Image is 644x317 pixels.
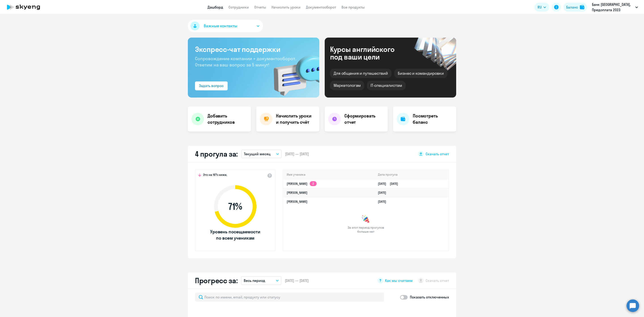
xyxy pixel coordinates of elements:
p: Банк [GEOGRAPHIC_DATA], Предоплата 2023 [592,2,633,13]
button: Банк [GEOGRAPHIC_DATA], Предоплата 2023 [590,2,640,13]
div: Бизнес и командировки [394,69,447,78]
h4: Посмотреть баланс [413,113,453,125]
h4: Добавить сотрудников [208,113,247,125]
div: Для общения и путешествий [330,69,392,78]
a: Дашборд [208,5,223,9]
div: Маркетологам [330,81,364,90]
span: RU [538,4,542,10]
img: bg-img [267,47,319,98]
a: [PERSON_NAME] [287,191,307,195]
a: Сотрудники [229,5,249,9]
a: [DATE][DATE] [378,182,402,186]
a: [PERSON_NAME]2 [287,182,317,186]
span: [DATE] — [DATE] [285,278,309,283]
a: Все продукты [341,5,365,9]
p: Показать отключенных [410,294,449,300]
span: За этот период прогулов больше нет [347,226,385,234]
h3: Экспресс-чат поддержки [195,45,312,54]
a: Отчеты [254,5,266,9]
div: Задать вопрос [199,83,224,88]
h4: Сформировать отчет [344,113,384,125]
th: Имя ученика [283,170,374,179]
h2: Прогресс за: [195,276,237,285]
p: Весь период [244,278,265,283]
span: Важные контакты [204,23,237,29]
span: Как мы считаем [385,278,413,283]
h2: 4 прогула за: [195,149,238,158]
div: Курсы английского под ваши цели [330,45,407,61]
a: [DATE] [378,200,390,204]
button: Текущий месяц [241,150,282,158]
h4: Начислить уроки и получить счёт [276,113,315,125]
span: Это на 16% ниже, [203,173,227,178]
div: IT-специалистам [367,81,405,90]
button: RU [534,3,549,12]
button: Балансbalance [563,3,587,12]
p: Текущий месяц [244,151,271,157]
span: 71 % [210,201,261,212]
a: [DATE] [378,191,390,195]
button: Весь период [241,276,281,285]
img: congrats [361,215,370,224]
th: Дата прогула [374,170,449,179]
input: Поиск по имени, email, продукту или статусу [195,293,384,302]
a: Начислить уроки [271,5,301,9]
a: Документооборот [306,5,336,9]
span: [DATE] — [DATE] [285,151,309,156]
a: [PERSON_NAME] [287,200,307,204]
span: Сопровождение компании + документооборот. Ответим на ваш вопрос за 5 минут! [195,56,296,68]
button: Задать вопрос [195,81,228,90]
div: Баланс [566,4,578,10]
span: Скачать отчет [426,151,449,156]
app-skyeng-badge: 2 [310,181,317,186]
button: Важные контакты [188,20,263,32]
img: balance [580,5,584,9]
span: Уровень посещаемости по всем ученикам [210,229,261,241]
